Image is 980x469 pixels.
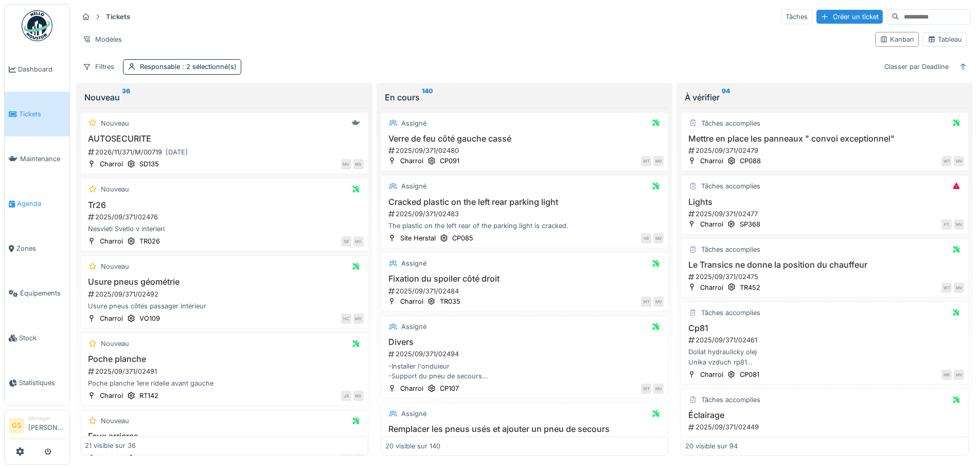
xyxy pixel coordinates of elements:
[781,9,812,24] div: Tâches
[685,441,738,451] div: 20 visible sur 94
[653,156,664,166] div: MV
[385,134,664,144] h3: Verre de feu côté gauche cassé
[5,92,69,136] a: Tickets
[85,378,364,388] div: Poche planche 1ere ridelle avant gauche
[740,219,760,229] div: SP368
[385,424,664,434] h3: Remplacer les pneus usés et ajouter un pneu de secours
[5,316,69,360] a: Stock
[400,156,423,166] div: Charroi
[101,184,129,194] div: Nouveau
[85,441,136,451] div: 21 visible sur 36
[685,410,964,420] h3: Éclairage
[140,62,237,72] div: Responsable
[685,260,964,270] h3: Le Transics ne donne la position du chauffeur
[954,156,964,166] div: MV
[452,233,473,243] div: CP085
[401,181,426,191] div: Assigné
[5,181,69,226] a: Agenda
[101,118,129,128] div: Nouveau
[700,283,723,292] div: Charroi
[353,391,364,401] div: MV
[687,422,964,432] div: 2025/09/371/02449
[139,391,158,401] div: RT142
[687,272,964,282] div: 2025/09/371/02475
[139,314,160,323] div: VO109
[353,314,364,324] div: MV
[385,441,440,451] div: 20 visible sur 140
[102,12,134,22] strong: Tickets
[28,414,65,437] li: [PERSON_NAME]
[85,354,364,364] h3: Poche planche
[87,367,364,376] div: 2025/09/371/02491
[385,197,664,207] h3: Cracked plastic on the left rear parking light
[400,297,423,306] div: Charroi
[122,91,130,103] sup: 36
[687,146,964,155] div: 2025/09/371/02479
[180,63,237,71] span: : 2 sélectionné(s)
[22,10,52,41] img: Badge_color-CXgf-gQk.svg
[85,431,364,441] h3: Feux arrieres
[440,156,459,166] div: CP091
[385,337,664,347] h3: Divers
[85,224,364,234] div: Nesvieti Svetlo v interieri
[928,34,962,44] div: Tableau
[85,301,364,311] div: Usure pneus côtés passager intérieur
[101,262,129,271] div: Nouveau
[100,236,123,246] div: Charroi
[385,274,664,284] h3: Fixation du spoiler côté droit
[9,418,24,433] li: GS
[941,370,952,380] div: MK
[954,370,964,380] div: MV
[387,286,664,296] div: 2025/09/371/02484
[653,297,664,307] div: MV
[685,91,965,103] div: À vérifier
[101,416,129,426] div: Nouveau
[954,219,964,230] div: MV
[78,32,127,47] div: Modèles
[685,347,964,367] div: Doliat hydraulicky olej Unika vzduch rp81 Bucha predna naprava
[166,147,188,157] div: [DATE]
[701,395,760,405] div: Tâches accomplies
[880,34,914,44] div: Kanban
[740,370,759,379] div: CP081
[641,156,651,166] div: WT
[941,219,952,230] div: PT
[700,370,723,379] div: Charroi
[400,233,436,243] div: Site Herstal
[941,156,952,166] div: WT
[78,59,119,74] div: Filtres
[740,156,761,166] div: CP088
[5,47,69,92] a: Dashboard
[816,10,883,24] div: Créer un ticket
[139,236,160,246] div: TR026
[87,212,364,222] div: 2025/09/371/02476
[5,360,69,405] a: Statistiques
[685,323,964,333] h3: Cp81
[387,146,664,155] div: 2025/09/371/02480
[653,384,664,394] div: MV
[85,277,364,287] h3: Usure pneus géométrie
[941,283,952,293] div: WT
[28,414,65,422] div: Manager
[954,283,964,293] div: MV
[687,209,964,219] div: 2025/09/371/02477
[341,391,351,401] div: JB
[20,288,65,298] span: Équipements
[385,91,665,103] div: En cours
[100,314,123,323] div: Charroi
[87,289,364,299] div: 2025/09/371/02492
[700,156,723,166] div: Charroi
[701,308,760,318] div: Tâches accomplies
[17,199,65,209] span: Agenda
[440,384,459,393] div: CP107
[400,384,423,393] div: Charroi
[101,339,129,349] div: Nouveau
[341,236,351,247] div: SB
[387,209,664,219] div: 2025/09/371/02483
[701,245,760,254] div: Tâches accomplies
[685,197,964,207] h3: Lights
[641,384,651,394] div: WT
[401,322,426,332] div: Assigné
[722,91,730,103] sup: 94
[440,297,460,306] div: TR035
